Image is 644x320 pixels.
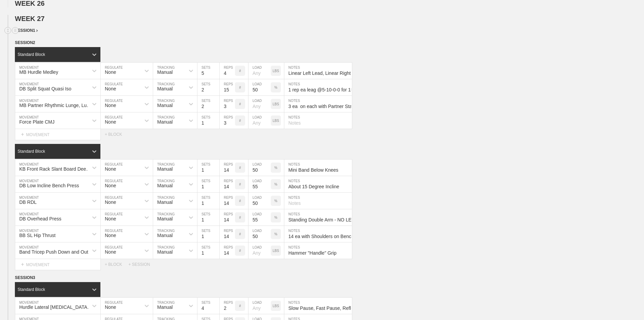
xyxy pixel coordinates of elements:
[15,259,101,270] div: MOVEMENT
[239,304,241,308] p: #
[105,216,116,221] div: None
[19,166,93,172] div: KB Front Rack Slant Board Deep Squat w/ Mini Band
[248,79,271,95] input: Any
[157,69,173,75] div: Manual
[105,304,116,310] div: None
[284,226,352,242] input: Notes
[18,287,45,292] div: Standard Block
[239,249,241,253] p: #
[105,132,128,137] div: + BLOCK
[248,193,271,209] input: Any
[284,193,352,209] input: Notes
[157,249,173,255] div: Manual
[248,63,271,79] input: Any
[15,40,35,45] span: SESSION 2
[275,166,278,170] p: %
[273,102,279,106] p: LBS
[105,262,128,267] div: + BLOCK
[284,112,352,129] input: Notes
[273,119,279,123] p: LBS
[284,242,352,259] input: Notes
[157,183,173,188] div: Manual
[157,199,173,205] div: Manual
[15,28,38,33] span: SESSION 1
[157,103,173,108] div: Manual
[105,86,116,91] div: None
[157,166,173,172] div: Manual
[275,199,278,203] p: %
[15,15,45,22] span: WEEK 27
[248,96,271,112] input: Any
[19,216,62,221] div: DB Overhead Press
[284,159,352,176] input: Notes
[248,159,271,176] input: Any
[105,233,116,238] div: None
[157,86,173,91] div: Manual
[128,262,156,267] div: + SESSION
[19,86,71,91] div: DB Split Squat Quasi Iso
[36,29,38,32] img: carrot_right.png
[19,119,54,125] div: Force Plate CMJ
[18,52,45,57] div: Standard Block
[157,233,173,238] div: Manual
[239,102,241,106] p: #
[105,166,116,172] div: None
[21,131,24,137] span: +
[239,216,241,219] p: #
[284,176,352,192] input: Notes
[19,103,93,108] div: MB Partner Rhythmic Lunge, Lunge, Squat
[273,249,279,253] p: LBS
[19,183,79,188] div: DB Low Incline Bench Press
[157,216,173,221] div: Manual
[18,149,45,154] div: Standard Block
[19,199,37,205] div: DB RDL
[19,233,55,238] div: BB SL Hip Thrust
[273,304,279,308] p: LBS
[239,232,241,236] p: #
[239,199,241,203] p: #
[248,176,271,192] input: Any
[15,275,35,280] span: SESSION 3
[15,129,101,140] div: MOVEMENT
[239,166,241,170] p: #
[239,86,241,89] p: #
[21,261,24,267] span: +
[248,298,271,314] input: Any
[248,112,271,129] input: Any
[275,232,278,236] p: %
[19,304,93,310] div: Hurdle Lateral [MEDICAL_DATA] Series
[105,199,116,205] div: None
[284,96,352,112] input: Notes
[284,63,352,79] input: Notes
[239,183,241,186] p: #
[275,216,278,219] p: %
[157,119,173,125] div: Manual
[273,69,279,73] p: LBS
[105,249,116,255] div: None
[284,79,352,95] input: Notes
[275,86,278,89] p: %
[248,226,271,242] input: Any
[157,304,173,310] div: Manual
[248,242,271,259] input: Any
[239,69,241,73] p: #
[275,183,278,186] p: %
[19,69,58,75] div: MB Hurdle Medley
[610,287,644,320] iframe: Chat Widget
[105,69,116,75] div: None
[239,119,241,123] p: #
[105,183,116,188] div: None
[284,209,352,226] input: Notes
[284,298,352,314] input: Notes
[105,119,116,125] div: None
[105,103,116,108] div: None
[248,209,271,226] input: Any
[19,249,88,255] div: Band Tricep Push Down and Out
